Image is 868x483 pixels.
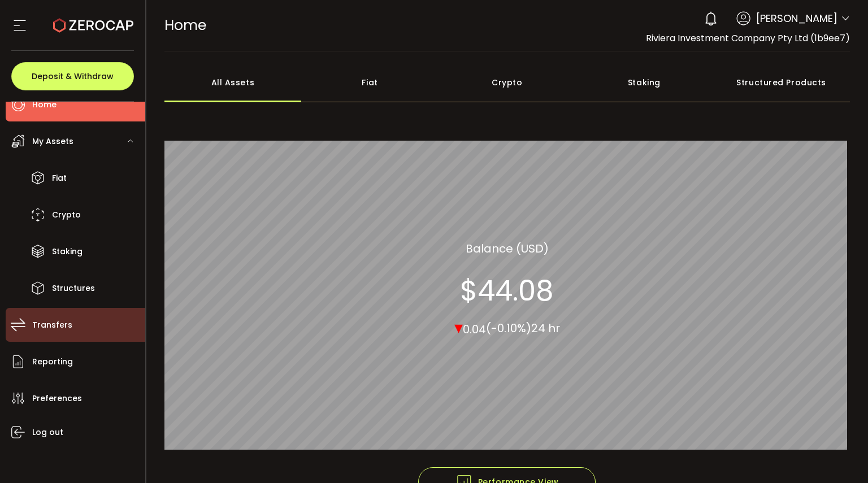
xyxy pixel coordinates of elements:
section: Balance (USD) [466,240,549,256]
div: Fiat [301,63,439,102]
span: 0.04 [463,321,486,337]
div: Crypto [439,63,576,102]
span: Preferences [32,390,82,407]
span: Home [164,15,206,35]
span: 24 hr [531,320,560,336]
section: $44.08 [460,273,554,307]
span: Crypto [52,207,81,223]
span: ▾ [454,315,463,339]
iframe: Chat Widget [811,429,868,483]
span: My Assets [32,133,73,150]
span: Log out [32,424,63,441]
span: [PERSON_NAME] [756,11,837,26]
span: Transfers [32,317,72,333]
div: Structured Products [713,63,850,102]
span: Staking [52,243,83,260]
span: Home [32,97,57,113]
span: Structures [52,280,95,297]
div: All Assets [164,63,302,102]
span: Riviera Investment Company Pty Ltd (1b9ee7) [646,32,850,45]
span: Reporting [32,354,73,370]
span: (-0.10%) [486,320,531,336]
button: Deposit & Withdraw [11,62,134,90]
span: Fiat [52,170,67,186]
span: Deposit & Withdraw [32,72,114,80]
div: Staking [576,63,713,102]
